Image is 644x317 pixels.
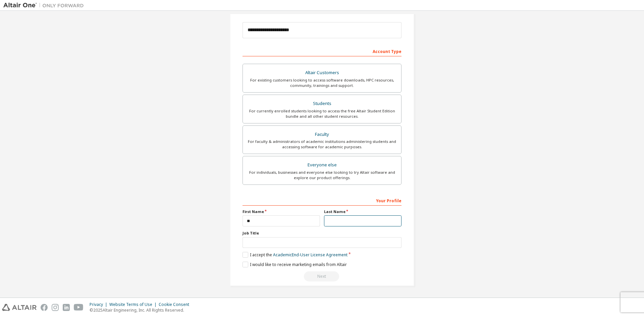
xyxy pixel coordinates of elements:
[247,170,397,180] div: For individuals, businesses and everyone else looking to try Altair software and explore our prod...
[2,304,37,311] img: altair_logo.svg
[247,108,397,119] div: For currently enrolled students looking to access the free Altair Student Edition bundle and all ...
[90,302,109,307] div: Privacy
[3,2,87,9] img: Altair One
[247,139,397,150] div: For faculty & administrators of academic institutions administering students and accessing softwa...
[273,252,347,258] a: Academic End-User License Agreement
[247,68,397,77] div: Altair Customers
[109,302,159,307] div: Website Terms of Use
[324,209,401,214] label: Last Name
[243,46,401,56] div: Account Type
[243,252,347,258] label: I accept the
[243,195,401,206] div: Your Profile
[243,230,401,236] label: Job Title
[247,99,397,108] div: Students
[243,262,347,267] label: I would like to receive marketing emails from Altair
[63,304,70,311] img: linkedin.svg
[247,130,397,139] div: Faculty
[90,307,193,313] p: © 2025 Altair Engineering, Inc. All Rights Reserved.
[52,304,59,311] img: instagram.svg
[74,304,84,311] img: youtube.svg
[243,209,320,214] label: First Name
[41,304,48,311] img: facebook.svg
[247,160,397,170] div: Everyone else
[243,271,401,281] div: Read and acccept EULA to continue
[159,302,193,307] div: Cookie Consent
[247,77,397,88] div: For existing customers looking to access software downloads, HPC resources, community, trainings ...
